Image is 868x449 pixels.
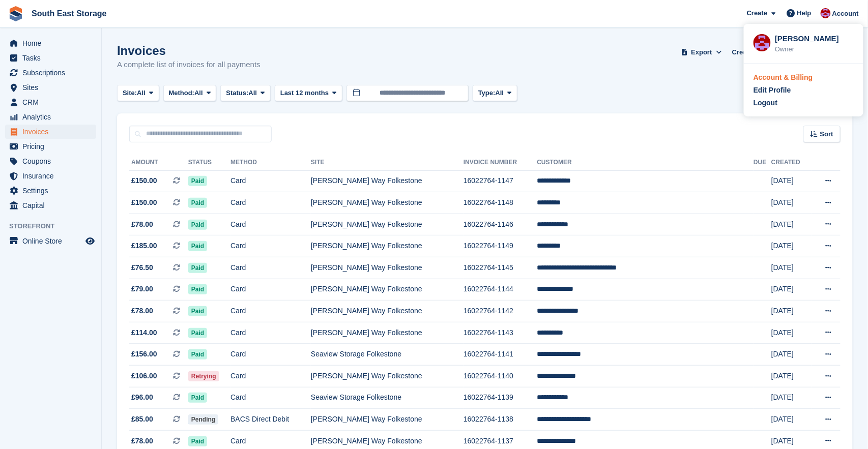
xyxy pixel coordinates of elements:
[230,235,311,257] td: Card
[188,414,218,425] span: Pending
[5,198,96,213] a: menu
[131,197,157,208] span: £150.00
[5,125,96,139] a: menu
[131,219,153,230] span: £78.00
[49,10,62,17] h1: Fin
[771,155,811,171] th: Created
[8,257,195,329] div: Fin says…
[464,257,537,279] td: 16022764-1145
[820,129,833,139] span: Sort
[72,287,86,301] span: OK
[188,436,207,446] span: Paid
[8,148,195,243] div: Fin says…
[188,349,207,360] span: Paid
[131,349,157,360] span: £156.00
[775,33,854,42] div: [PERSON_NAME]
[8,148,167,235] div: Thanks for sharing. We've forwarded your request to our product team for future consideration. Th...
[311,170,464,192] td: [PERSON_NAME] Way Folkestone
[5,184,96,198] a: menu
[754,98,854,108] a: Logout
[188,176,207,186] span: Paid
[169,88,195,98] span: Method:
[230,257,311,279] td: Card
[188,241,207,251] span: Paid
[275,85,342,102] button: Last 12 months
[5,95,96,109] a: menu
[22,51,83,65] span: Tasks
[131,414,153,425] span: £85.00
[131,284,153,294] span: £79.00
[771,214,811,235] td: [DATE]
[131,371,157,381] span: £106.00
[131,392,153,403] span: £96.00
[8,6,23,21] img: stora-icon-8386f47178a22dfd0bd8f6a31ec36ba5ce8667c1dd55bd0f319d3a0aa187defe.svg
[188,198,207,208] span: Paid
[821,8,831,18] img: Roger Norris
[131,327,157,338] span: £114.00
[188,328,207,338] span: Paid
[131,306,153,316] span: £78.00
[117,44,261,57] h1: Invoices
[22,66,83,80] span: Subscriptions
[537,155,754,171] th: Customer
[771,192,811,214] td: [DATE]
[129,155,188,171] th: Amount
[464,409,537,431] td: 16022764-1138
[464,301,537,322] td: 16022764-1142
[230,409,311,431] td: BACS Direct Debit
[22,125,83,139] span: Invoices
[311,344,464,366] td: Seaview Storage Folkestone
[464,235,537,257] td: 16022764-1149
[311,322,464,344] td: [PERSON_NAME] Way Folkestone
[230,214,311,235] td: Card
[754,34,771,51] img: Roger Norris
[188,393,207,403] span: Paid
[22,169,83,183] span: Insurance
[771,409,811,431] td: [DATE]
[754,85,791,96] div: Edit Profile
[754,72,854,83] a: Account & Billing
[159,4,179,23] button: Home
[5,234,96,248] a: menu
[22,154,83,168] span: Coupons
[280,88,329,98] span: Last 12 months
[754,98,777,108] div: Logout
[311,235,464,257] td: [PERSON_NAME] Way Folkestone
[771,235,811,257] td: [DATE]
[9,221,101,231] span: Storefront
[22,80,83,95] span: Sites
[5,169,96,183] a: menu
[230,322,311,344] td: Card
[29,6,45,22] img: Profile image for Fin
[188,284,207,294] span: Paid
[22,95,83,109] span: CRM
[5,66,96,80] a: menu
[22,139,83,154] span: Pricing
[771,322,811,344] td: [DATE]
[754,85,854,96] a: Edit Profile
[96,287,110,301] span: Great
[16,154,159,194] div: Thanks for sharing. We've forwarded your request to our product team for future consideration. Th...
[5,154,96,168] a: menu
[230,366,311,387] td: Card
[7,4,26,23] button: go back
[131,262,153,273] span: £76.50
[473,85,517,102] button: Type: All
[771,366,811,387] td: [DATE]
[771,279,811,301] td: [DATE]
[188,263,207,273] span: Paid
[691,47,712,57] span: Export
[37,28,195,140] div: A Calendar View of move ins and move outs, plus the ability to add site meetings, customer viewin...
[832,9,859,19] span: Account
[179,4,197,22] div: Close
[230,155,311,171] th: Method
[5,36,96,50] a: menu
[464,366,537,387] td: 16022764-1140
[464,192,537,214] td: 16022764-1148
[220,85,270,102] button: Status: All
[188,306,207,316] span: Paid
[226,88,248,98] span: Status:
[230,301,311,322] td: Card
[230,387,311,409] td: Card
[679,44,724,61] button: Export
